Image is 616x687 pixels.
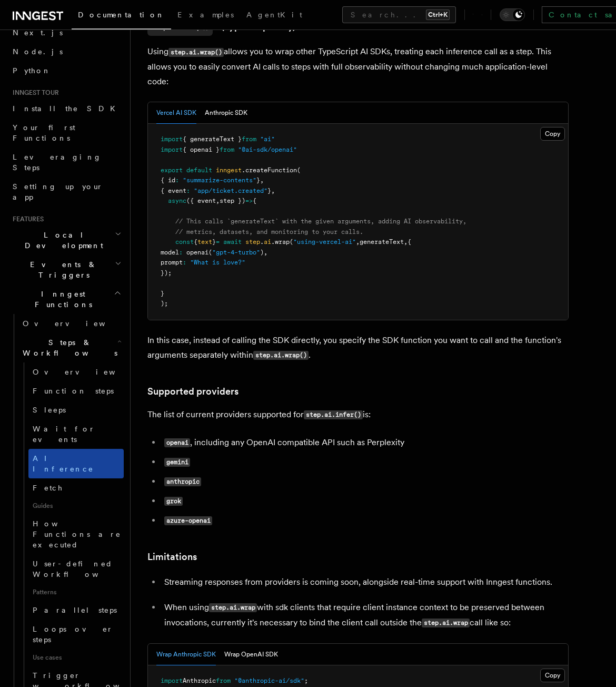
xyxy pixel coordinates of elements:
span: Use cases [28,649,124,666]
span: ({ event [186,197,216,204]
span: ( [290,238,293,246]
span: , [404,238,408,246]
span: from [216,677,231,684]
kbd: Ctrl+K [426,9,450,20]
p: In this case, instead of calling the SDK directly, you specify the SDK function you want to call ... [147,333,569,363]
a: Node.js [8,42,124,61]
span: ( [297,166,301,174]
span: Guides [28,497,124,514]
span: ; [304,677,308,684]
code: openai [164,438,190,447]
span: ( [208,249,212,256]
span: "ai" [260,135,275,143]
span: { [194,238,197,246]
span: prompt [161,259,183,266]
a: Setting up your app [8,177,124,207]
p: Using allows you to wrap other TypeScript AI SDKs, treating each inference call as a step. This a... [147,44,569,89]
span: Features [8,215,44,223]
span: } [267,187,271,194]
span: , [356,238,360,246]
span: , [271,187,275,194]
span: : [179,249,183,256]
span: const [175,238,194,246]
span: Documentation [78,11,165,19]
span: AI Inference [33,454,94,473]
span: , [216,197,220,204]
span: Examples [177,11,234,19]
span: openai [186,249,208,256]
span: Parallel steps [33,606,117,614]
span: : [186,187,190,194]
span: How Functions are executed [33,519,121,549]
span: "@ai-sdk/openai" [238,146,297,153]
span: { generateText } [183,135,242,143]
span: Local Development [8,230,115,251]
a: Function steps [28,381,124,400]
span: Overview [33,368,141,376]
span: "@anthropic-ai/sdk" [234,677,304,684]
span: Anthropic [183,677,216,684]
span: "using-vercel-ai" [293,238,356,246]
span: Wait for events [33,425,95,444]
a: Your first Functions [8,118,124,148]
span: generateText [360,238,404,246]
span: . [260,238,264,246]
span: AgentKit [246,11,302,19]
span: Steps & Workflows [18,337,117,358]
span: { openai } [183,146,220,153]
a: Sleeps [28,400,124,419]
button: Steps & Workflows [18,333,124,362]
span: Node.js [13,47,63,56]
code: step.ai.wrap() [168,48,224,57]
span: Next.js [13,28,63,37]
button: Copy [540,669,565,682]
span: : [175,176,179,184]
button: Inngest Functions [8,284,124,314]
span: { [408,238,411,246]
span: step }) [220,197,245,204]
a: Supported providers [147,384,239,399]
button: Local Development [8,225,124,255]
span: Leveraging Steps [13,153,102,172]
span: "app/ticket.created" [194,187,267,194]
button: Anthropic SDK [205,102,247,124]
span: inngest [216,166,242,174]
a: Fetch [28,478,124,497]
span: model [161,249,179,256]
span: import [161,135,183,143]
span: Patterns [28,584,124,601]
a: Documentation [72,3,171,30]
span: Events & Triggers [8,259,115,280]
span: { [253,197,256,204]
span: ); [161,300,168,307]
span: .wrap [271,238,290,246]
span: "summarize-contents" [183,176,256,184]
code: gemini [164,458,190,467]
span: { id [161,176,175,184]
a: Overview [18,314,124,333]
span: { event [161,187,186,194]
span: = [216,238,220,246]
a: Parallel steps [28,601,124,620]
span: import [161,677,183,684]
button: Copy [540,127,565,141]
a: Next.js [8,23,124,42]
a: Python [8,61,124,80]
span: Install the SDK [13,104,122,113]
a: User-defined Workflows [28,554,124,584]
span: } [212,238,216,246]
a: Wait for events [28,419,124,449]
span: , [264,249,267,256]
span: => [245,197,253,204]
span: import [161,146,183,153]
a: AI Inference [28,449,124,478]
button: Search...Ctrl+K [342,6,456,23]
span: .createFunction [242,166,297,174]
span: from [220,146,234,153]
button: Wrap OpenAI SDK [224,644,278,665]
code: step.ai.wrap [209,603,257,612]
span: text [197,238,212,246]
span: await [223,238,242,246]
a: Examples [171,3,240,28]
button: Vercel AI SDK [156,102,196,124]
